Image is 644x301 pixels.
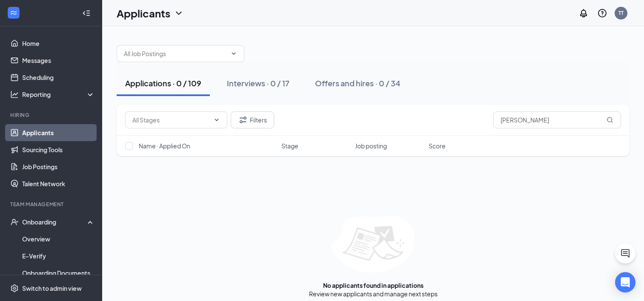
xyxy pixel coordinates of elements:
a: Talent Network [22,175,95,192]
svg: Notifications [578,8,589,18]
a: Scheduling [22,69,95,86]
span: Name · Applied On [139,142,190,150]
svg: UserCheck [10,218,19,226]
span: Stage [281,142,298,150]
svg: Analysis [10,90,19,99]
a: Applicants [22,124,95,141]
div: TT [618,9,624,17]
div: Review new applicants and manage next steps [309,290,438,298]
svg: WorkstreamLogo [9,9,18,17]
a: E-Verify [22,247,95,264]
span: Score [429,142,446,150]
span: Job posting [355,142,387,150]
input: All Job Postings [124,49,227,58]
a: Messages [22,52,95,69]
button: ChatActive [615,243,635,264]
input: Search in applications [493,111,621,128]
div: Team Management [10,201,93,208]
svg: ChevronDown [174,8,184,18]
div: Hiring [10,111,93,119]
div: Reporting [22,90,95,99]
div: Open Intercom Messenger [615,272,635,292]
a: Onboarding Documents [22,264,95,281]
div: Applications · 0 / 109 [125,78,201,88]
div: Interviews · 0 / 17 [227,78,289,88]
svg: QuestionInfo [597,8,607,18]
svg: Filter [238,115,248,125]
a: Overview [22,230,95,247]
button: Filter Filters [231,111,274,128]
svg: ChevronDown [213,116,220,123]
div: No applicants found in applications [323,281,424,290]
div: Onboarding [22,218,88,226]
svg: ChatActive [620,248,630,258]
input: All Stages [132,115,210,125]
div: Switch to admin view [22,284,82,292]
h1: Applicants [117,6,170,20]
a: Job Postings [22,158,95,175]
div: Offers and hires · 0 / 34 [315,78,401,88]
img: empty-state [332,216,415,273]
svg: Settings [10,284,19,292]
a: Home [22,35,95,52]
svg: Collapse [82,9,91,17]
svg: MagnifyingGlass [607,116,613,123]
a: Sourcing Tools [22,141,95,158]
svg: ChevronDown [230,50,237,57]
